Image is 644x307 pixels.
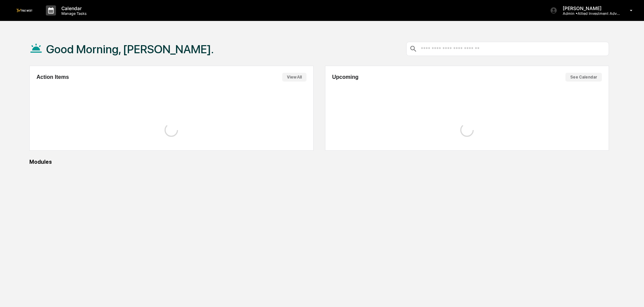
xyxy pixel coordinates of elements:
h2: Upcoming [332,74,358,80]
button: View All [282,73,306,82]
p: Calendar [56,5,90,11]
h1: Good Morning, [PERSON_NAME]. [46,42,214,56]
p: Manage Tasks [56,11,90,16]
div: Modules [29,159,609,165]
p: [PERSON_NAME] [557,5,620,11]
p: Admin • Allied Investment Advisors [557,11,620,16]
button: See Calendar [565,73,602,82]
h2: Action Items [36,74,69,80]
img: logo [16,9,32,12]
